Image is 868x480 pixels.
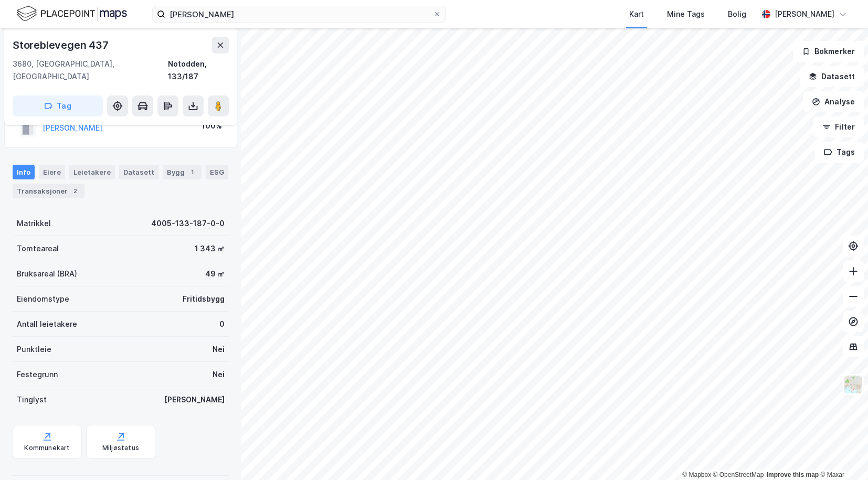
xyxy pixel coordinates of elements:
[667,8,705,20] div: Mine Tags
[17,318,77,330] div: Antall leietakere
[17,393,47,406] div: Tinglyst
[39,165,65,179] div: Eiere
[151,217,225,230] div: 4005-133-187-0-0
[24,444,70,452] div: Kommunekart
[803,91,864,112] button: Analyse
[205,268,225,280] div: 49 ㎡
[815,142,864,163] button: Tags
[168,58,229,83] div: Notodden, 133/187
[13,58,168,83] div: 3680, [GEOGRAPHIC_DATA], [GEOGRAPHIC_DATA]
[13,184,84,198] div: Transaksjoner
[17,293,69,305] div: Eiendomstype
[17,217,51,230] div: Matrikkel
[775,8,834,20] div: [PERSON_NAME]
[13,95,103,116] button: Tag
[119,165,158,179] div: Datasett
[17,242,59,255] div: Tomteareal
[202,120,222,132] div: 100%
[713,471,764,478] a: OpenStreetMap
[843,375,863,394] img: Z
[164,393,225,406] div: [PERSON_NAME]
[195,242,225,255] div: 1 343 ㎡
[70,186,80,196] div: 2
[17,368,58,381] div: Festegrunn
[800,66,864,87] button: Datasett
[102,444,139,452] div: Miljøstatus
[213,343,225,356] div: Nei
[163,165,202,179] div: Bygg
[17,268,77,280] div: Bruksareal (BRA)
[767,471,819,478] a: Improve this map
[816,430,868,480] iframe: Chat Widget
[813,116,864,137] button: Filter
[69,165,115,179] div: Leietakere
[165,6,433,22] input: Søk på adresse, matrikkel, gårdeiere, leietakere eller personer
[629,8,644,20] div: Kart
[17,5,127,23] img: logo.f888ab2527a4732fd821a326f86c7f29.svg
[728,8,746,20] div: Bolig
[793,41,864,62] button: Bokmerker
[13,37,111,54] div: Storeblevegen 437
[13,165,35,179] div: Info
[17,343,51,356] div: Punktleie
[187,167,197,177] div: 1
[219,318,225,330] div: 0
[206,165,228,179] div: ESG
[183,293,225,305] div: Fritidsbygg
[213,368,225,381] div: Nei
[682,471,711,478] a: Mapbox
